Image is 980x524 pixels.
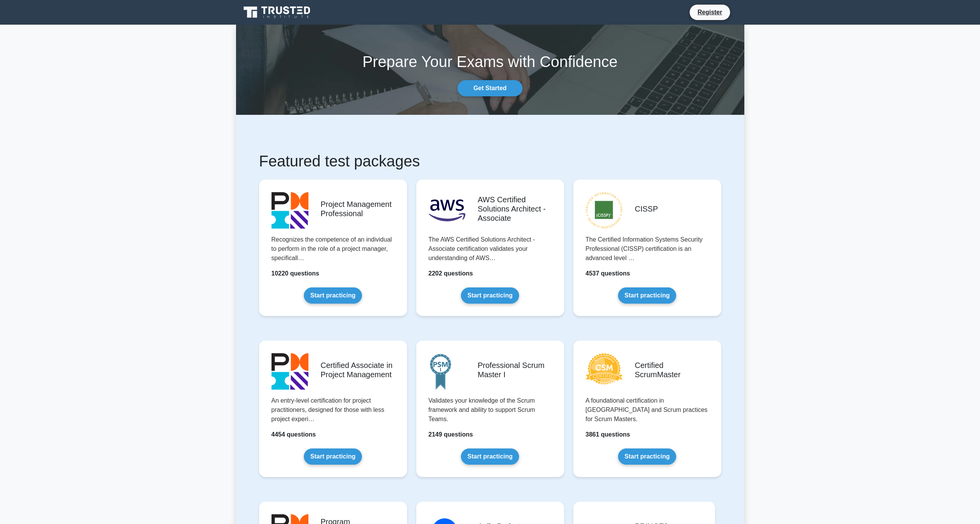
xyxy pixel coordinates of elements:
a: Start practicing [618,448,676,465]
a: Get Started [457,80,522,96]
h1: Prepare Your Exams with Confidence [236,52,744,71]
a: Start practicing [461,448,519,465]
a: Start practicing [304,448,362,465]
a: Start practicing [461,287,519,304]
a: Start practicing [618,287,676,304]
h1: Featured test packages [259,152,721,170]
a: Register [693,7,727,17]
a: Start practicing [304,287,362,304]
